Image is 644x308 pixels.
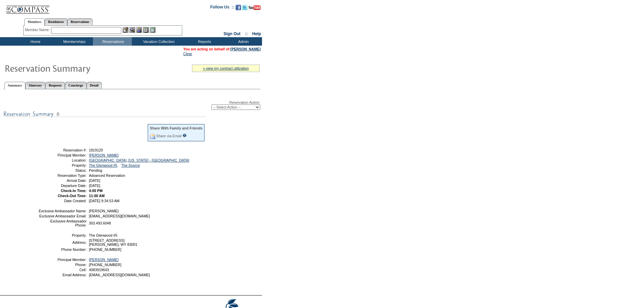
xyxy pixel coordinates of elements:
a: Subscribe to our YouTube Channel [248,7,261,11]
td: Departure Date: [38,184,87,188]
td: Vacation Collection [132,37,184,46]
span: 1819120 [89,148,103,152]
a: [PERSON_NAME] [89,153,119,157]
span: :: [245,31,248,36]
td: Principal Member: [38,258,87,262]
img: Subscribe to our YouTube Channel [248,5,261,10]
a: » view my contract utilization [203,66,249,70]
img: subTtlResSummary.gif [3,110,206,118]
span: [PHONE_NUMBER] [89,263,121,267]
a: Summary [4,82,25,89]
input: What is this? [183,134,187,137]
img: View [129,27,135,33]
span: 4:00 PM [89,189,102,193]
td: Date Created: [38,199,87,203]
a: Follow us on Twitter [242,7,247,11]
span: [DATE] [89,179,100,183]
span: [EMAIL_ADDRESS][DOMAIN_NAME] [89,214,150,218]
td: Reservations [93,37,132,46]
td: Status: [38,168,87,172]
a: [PERSON_NAME] [231,47,261,51]
span: [EMAIL_ADDRESS][DOMAIN_NAME] [89,273,150,277]
img: Reservations [143,27,149,33]
img: Impersonate [136,27,142,33]
a: Itinerary [25,82,45,89]
img: Become our fan on Facebook [236,5,241,10]
img: b_calculator.gif [150,27,156,33]
td: Arrival Date: [38,179,87,183]
span: 11:00 AM [89,194,104,198]
td: Reports [184,37,223,46]
span: [PERSON_NAME] [89,209,119,213]
a: Clear [183,52,192,56]
a: The Source [121,163,140,167]
td: Exclusive Ambassador Phone: [38,219,87,227]
span: Advanced Reservation [89,173,125,177]
a: Reservations [67,18,93,25]
strong: Check-Out Time: [58,194,87,198]
span: 4083919643 [89,268,109,272]
a: Sign Out [223,31,240,36]
a: Share via Email [156,134,182,138]
td: Email Address: [38,273,87,277]
td: Home [15,37,54,46]
td: Location: [38,158,87,162]
td: Cell: [38,268,87,272]
td: Property: [38,233,87,237]
div: Member Name: [25,27,51,33]
div: Share With Family and Friends [150,126,202,130]
img: Follow us on Twitter [242,5,247,10]
a: Concierge [65,82,86,89]
a: Help [252,31,261,36]
a: [GEOGRAPHIC_DATA], [US_STATE] - [GEOGRAPHIC_DATA] [89,158,189,162]
a: Requests [45,82,65,89]
a: Residences [45,18,67,25]
img: b_edit.gif [123,27,128,33]
a: [PERSON_NAME] [89,258,119,262]
a: Detail [87,82,102,89]
td: Phone Number: [38,247,87,252]
span: [DATE] [89,184,100,188]
img: Reservaton Summary [4,61,140,75]
span: [STREET_ADDRESS] [PERSON_NAME], WY 83001 [89,238,137,246]
span: [PHONE_NUMBER] [89,247,121,252]
td: Reservation #: [38,148,87,152]
span: 303.493.6048 [89,221,111,225]
span: [DATE] 9:34:53 AM [89,199,119,203]
div: Reservation Action: [3,100,260,110]
td: Phone: [38,263,87,267]
td: Follow Us :: [210,4,234,12]
td: Exclusive Ambassador Email: [38,214,87,218]
a: Members [24,18,45,26]
td: Admin [223,37,262,46]
a: The Glenwood #5 [89,163,117,167]
td: Property: [38,163,87,167]
span: You are acting on behalf of: [183,47,261,51]
td: Memberships [54,37,93,46]
a: Become our fan on Facebook [236,7,241,11]
strong: Check-In Time: [61,189,87,193]
span: The Glenwood #5 [89,233,117,237]
td: Principal Member: [38,153,87,157]
td: Address: [38,238,87,246]
td: Exclusive Ambassador Name: [38,209,87,213]
td: Reservation Type: [38,173,87,177]
span: Pending [89,168,102,172]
